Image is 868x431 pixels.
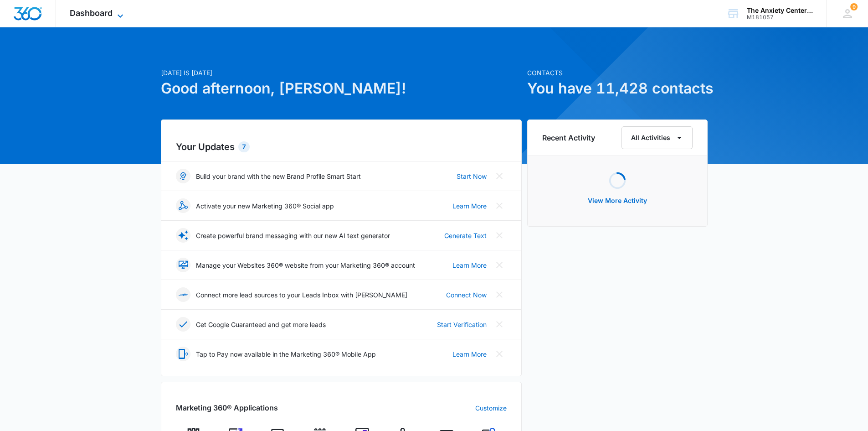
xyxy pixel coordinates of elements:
[747,7,813,14] div: account name
[161,68,522,78] p: [DATE] is [DATE]
[492,228,507,243] button: Close
[196,290,407,300] p: Connect more lead sources to your Leads Inbox with [PERSON_NAME]
[452,201,487,211] a: Learn More
[621,126,693,149] button: All Activities
[579,190,656,212] button: View More Activity
[176,140,507,154] h2: Your Updates
[238,141,250,152] div: 7
[196,349,376,359] p: Tap to Pay now available in the Marketing 360® Mobile App
[161,78,522,99] h1: Good afternoon, [PERSON_NAME]!
[492,287,507,302] button: Close
[176,402,278,413] h2: Marketing 360® Applications
[527,68,708,78] p: Contacts
[475,403,507,413] a: Customize
[196,260,415,270] p: Manage your Websites 360® website from your Marketing 360® account
[196,231,390,240] p: Create powerful brand messaging with our new AI text generator
[446,290,487,300] a: Connect Now
[492,169,507,183] button: Close
[492,317,507,332] button: Close
[452,260,487,270] a: Learn More
[492,258,507,272] button: Close
[542,132,595,143] h6: Recent Activity
[196,171,361,181] p: Build your brand with the new Brand Profile Smart Start
[452,349,487,359] a: Learn More
[457,171,487,181] a: Start Now
[492,198,507,213] button: Close
[437,320,487,329] a: Start Verification
[850,3,858,10] div: notifications count
[492,347,507,361] button: Close
[196,320,326,329] p: Get Google Guaranteed and get more leads
[747,14,813,21] div: account id
[196,201,334,211] p: Activate your new Marketing 360® Social app
[527,78,708,99] h1: You have 11,428 contacts
[70,8,113,18] span: Dashboard
[850,3,858,10] span: 9
[444,231,487,240] a: Generate Text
